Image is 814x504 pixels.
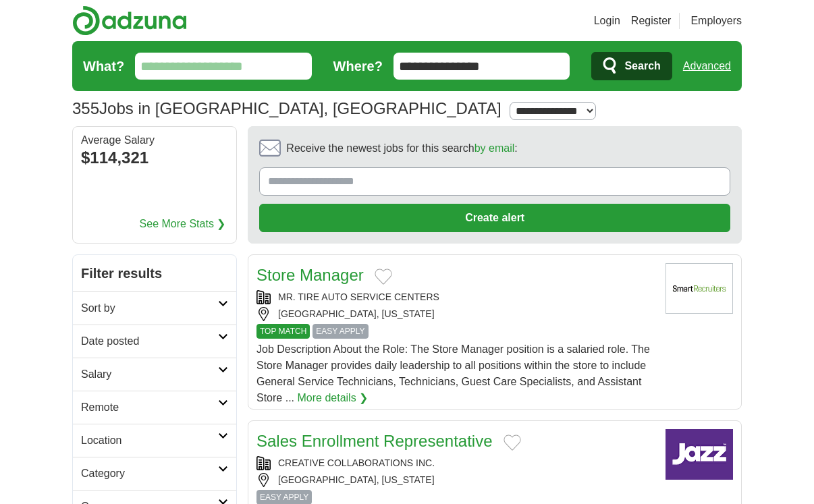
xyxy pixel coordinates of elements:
span: 355 [72,96,99,121]
h2: Sort by [81,300,218,316]
a: More details ❯ [297,390,368,406]
h2: Filter results [73,255,236,291]
label: What? [83,56,124,76]
a: Sort by [73,291,236,325]
div: MR. TIRE AUTO SERVICE CENTERS [256,290,655,304]
a: Advanced [683,53,731,80]
div: [GEOGRAPHIC_DATA], [US_STATE] [256,307,655,321]
h2: Salary [81,366,218,383]
button: Add to favorite jobs [504,435,521,451]
div: [GEOGRAPHIC_DATA], [US_STATE] [256,473,655,487]
div: Average Salary [81,135,228,146]
h1: Jobs in [GEOGRAPHIC_DATA], [GEOGRAPHIC_DATA] [72,99,501,117]
a: Date posted [73,325,236,358]
span: TOP MATCH [256,324,310,339]
img: Adzuna logo [72,5,187,36]
a: Salary [73,358,236,391]
span: Receive the newest jobs for this search : [286,140,517,157]
label: Where? [333,56,383,76]
a: Register [631,13,672,29]
a: Store Manager [256,266,364,284]
img: Company logo [666,429,733,480]
span: EASY APPLY [313,324,368,339]
button: Add to favorite jobs [375,269,392,285]
a: See More Stats ❯ [140,216,226,232]
a: Sales Enrollment Representative [256,432,493,450]
a: Remote [73,391,236,424]
div: $114,321 [81,146,228,170]
span: Job Description About the Role: The Store Manager position is a salaried role. The Store Manager ... [256,343,650,403]
h2: Category [81,466,218,482]
img: Company logo [666,263,733,314]
h2: Date posted [81,333,218,349]
a: Employers [690,13,742,29]
button: Create alert [259,204,730,232]
a: Category [73,457,236,490]
a: Location [73,424,236,457]
button: Search [591,52,672,80]
span: Search [624,53,660,80]
h2: Location [81,432,218,449]
a: Login [594,13,620,29]
h2: Remote [81,399,218,416]
a: by email [474,142,515,154]
div: CREATIVE COLLABORATIONS INC. [256,456,655,470]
